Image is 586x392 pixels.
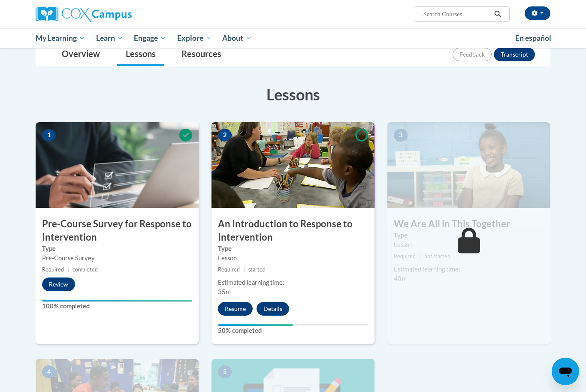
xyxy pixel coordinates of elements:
[394,275,407,282] span: 40m
[134,33,166,43] span: Engage
[36,6,132,22] img: Cox Campus
[217,28,257,48] a: About
[91,28,129,48] a: Learn
[42,365,56,378] span: 4
[218,324,293,326] div: Your progress
[248,266,266,273] span: started
[218,253,368,263] div: Lesson
[23,28,563,48] div: Main menu
[394,129,408,142] span: 3
[42,129,56,142] span: 1
[172,28,217,48] a: Explore
[36,122,199,208] img: Course Image
[67,266,69,273] span: |
[42,244,192,253] label: Type
[424,253,450,259] span: not started
[394,231,544,240] label: Type
[387,217,550,231] h3: We Are All in This Together
[36,84,550,105] h3: Lessons
[218,288,231,296] span: 35m
[42,277,75,291] button: Review
[96,33,123,43] span: Learn
[525,6,550,20] button: Account Settings
[53,43,109,66] a: Overview
[218,244,368,253] label: Type
[218,278,368,287] div: Estimated learning time:
[36,217,199,244] h3: Pre-Course Survey for Response to Intervention
[515,33,551,42] span: En español
[257,302,289,316] button: Details
[243,266,245,273] span: |
[419,253,421,259] span: |
[36,33,85,43] span: My Learning
[387,122,550,208] img: Course Image
[173,43,230,66] a: Resources
[211,217,375,244] h3: An Introduction to Response to Intervention
[211,122,375,208] img: Course Image
[394,265,544,274] div: Estimated learning time:
[494,48,535,61] button: Transcript
[491,9,504,19] button: Search
[177,33,211,43] span: Explore
[42,302,192,311] label: 100% completed
[36,6,199,22] a: Cox Campus
[218,326,368,335] label: 50% completed
[218,365,232,378] span: 5
[423,9,491,19] input: Search Courses
[510,29,557,47] a: En español
[42,300,192,302] div: Your progress
[128,28,172,48] a: Engage
[552,358,579,385] iframe: Button to launch messaging window
[42,253,192,263] div: Pre-Course Survey
[42,266,64,273] span: Required
[117,43,164,66] a: Lessons
[222,33,251,43] span: About
[394,253,416,259] span: Required
[218,129,232,142] span: 2
[72,266,98,273] span: completed
[218,302,253,316] button: Resume
[453,48,492,61] button: Feedback
[30,28,91,48] a: My Learning
[218,266,240,273] span: Required
[394,240,544,250] div: Lesson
